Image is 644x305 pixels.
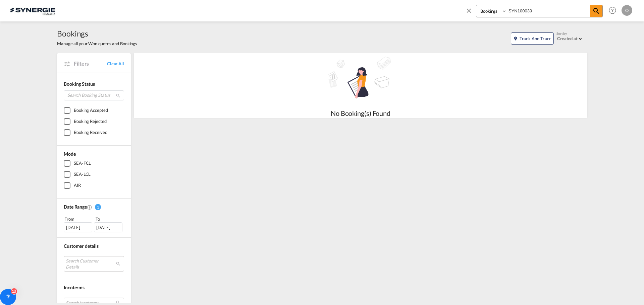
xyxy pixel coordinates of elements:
[622,5,632,16] div: O
[74,160,91,167] div: SEA-FCL
[64,243,124,249] div: Customer details
[87,205,92,210] md-icon: Created On
[64,81,124,87] div: Booking Status
[107,61,124,67] a: Clear All
[64,222,92,232] div: [DATE]
[95,204,101,210] span: 1
[607,5,622,17] div: Help
[64,160,124,167] md-checkbox: SEA-FCL
[64,151,76,157] span: Mode
[57,28,137,39] span: Bookings
[310,108,411,118] div: No Booking(s) Found
[607,5,618,16] span: Help
[57,41,137,47] span: Manage all your Won quotes and Bookings
[94,222,122,232] div: [DATE]
[465,5,476,21] span: icon-close
[10,3,55,18] img: 1f56c880d42311ef80fc7dca854c8e59.png
[116,93,121,98] md-icon: icon-magnify
[74,182,81,189] div: AIR
[590,5,602,17] span: icon-magnify
[74,118,106,125] div: Booking Rejected
[64,90,124,100] input: Search Booking Status
[592,7,600,15] md-icon: icon-magnify
[64,182,124,189] md-checkbox: AIR
[74,129,107,136] div: Booking Received
[74,107,108,114] div: Booking Accepted
[513,36,518,41] md-icon: icon-map-marker
[64,243,98,249] span: Customer details
[556,31,567,36] span: Sort by
[465,7,473,14] md-icon: icon-close
[64,216,93,222] div: From
[310,53,411,108] md-icon: assets/icons/custom/empty_shipments.svg
[557,36,578,41] div: Created at
[64,285,85,290] span: Incoterms
[95,216,124,222] div: To
[64,216,124,232] span: From To [DATE][DATE]
[74,60,107,67] span: Filters
[64,204,87,210] span: Date Range
[74,171,91,178] div: SEA-LCL
[507,5,590,17] input: Enter Booking ID, Reference ID, Order ID
[64,81,95,87] span: Booking Status
[511,32,554,45] button: icon-map-markerTrack and Trace
[64,171,124,178] md-checkbox: SEA-LCL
